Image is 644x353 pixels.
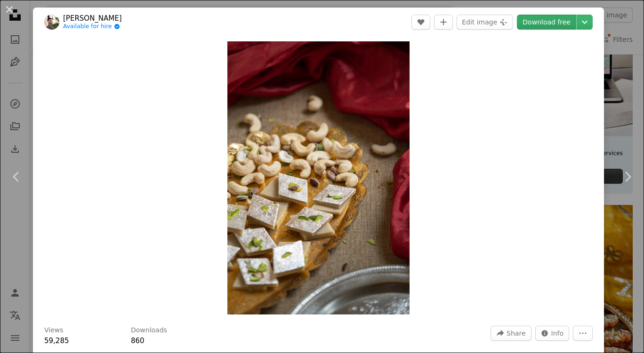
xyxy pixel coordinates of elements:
button: Like [411,15,430,30]
a: Available for hire [63,23,122,31]
span: Share [507,326,525,340]
a: Download free [517,15,576,30]
button: Choose download size [577,15,593,30]
button: Stats about this image [535,326,570,341]
img: a plate of food with nuts on it [227,41,410,314]
button: More Actions [573,326,593,341]
button: Share this image [491,326,531,341]
button: Add to Collection [434,15,453,30]
a: [PERSON_NAME] [63,14,122,23]
span: 59,285 [44,337,69,345]
span: 860 [131,337,145,345]
button: Zoom in on this image [227,41,410,314]
span: Info [551,326,564,340]
button: Edit image [457,15,513,30]
img: Go to Gaurav Kumar's profile [44,15,59,30]
a: Next [611,132,644,222]
h3: Views [44,326,64,335]
h3: Downloads [131,326,167,335]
